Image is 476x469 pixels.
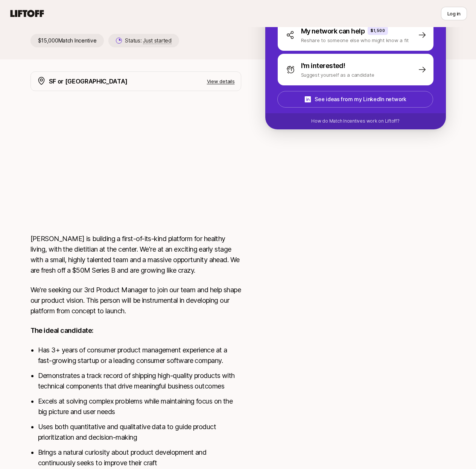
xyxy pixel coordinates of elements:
[301,26,365,36] p: My network can help
[315,95,406,104] p: See ideas from my LinkedIn network
[301,61,345,71] p: I'm interested!
[30,285,241,316] p: We're seeking our 3rd Product Manager to join our team and help shape our product vision. This pe...
[30,106,241,225] iframe: loom-embed
[38,396,241,417] li: Excels at solving complex problems while maintaining focus on the big picture and user needs
[277,91,433,108] button: See ideas from my LinkedIn network
[125,36,171,45] p: Status:
[30,34,104,47] p: $15,000 Match Incentive
[30,234,241,276] p: [PERSON_NAME] is building a first-of-its-kind platform for healthy living, with the dietitian at ...
[371,27,385,33] p: $1,500
[207,77,235,85] p: View details
[38,447,241,468] li: Brings a natural curiosity about product development and continuously seeks to improve their craft
[301,36,409,44] p: Reshare to someone else who might know a fit
[30,326,94,334] strong: The ideal candidate:
[38,370,241,392] li: Demonstrates a track record of shipping high-quality products with technical components that driv...
[38,345,241,366] li: Has 3+ years of consumer product management experience at a fast-growing startup or a leading con...
[311,118,399,124] p: How do Match Incentives work on Liftoff?
[143,37,172,44] span: Just started
[301,71,374,79] p: Suggest yourself as a candidate
[38,422,241,443] li: Uses both quantitative and qualitative data to guide product prioritization and decision-making
[49,76,128,86] p: SF or [GEOGRAPHIC_DATA]
[441,7,467,20] button: Log in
